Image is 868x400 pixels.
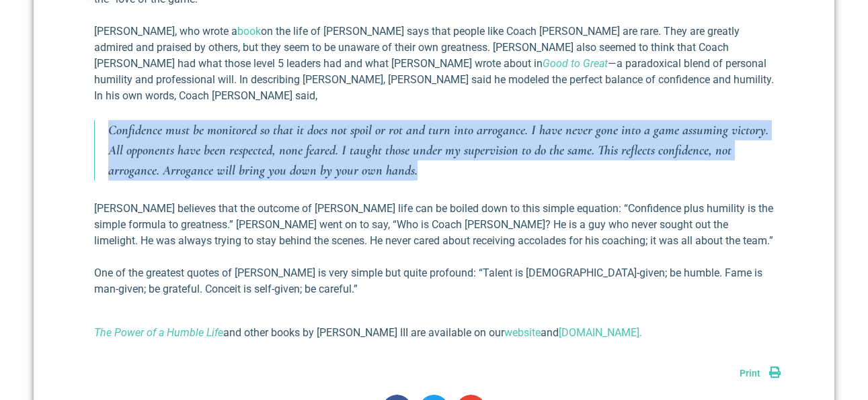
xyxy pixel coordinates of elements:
a: Print [740,368,781,379]
p: [PERSON_NAME] believes that the outcome of [PERSON_NAME] life can be boiled down to this simple e... [94,201,774,249]
a: The Power of a Humble Life [94,326,223,339]
a: Good to Great [543,57,608,70]
span: Print [740,368,760,379]
p: One of the greatest quotes of [PERSON_NAME] is very simple but quite profound: “Talent is [DEMOGR... [94,265,774,297]
a: website [504,326,541,339]
a: book [237,25,261,38]
p: and other books by [PERSON_NAME] III are available on our and [94,325,774,341]
a: [DOMAIN_NAME]. [559,326,642,339]
p: [PERSON_NAME], who wrote a on the life of [PERSON_NAME] says that people like Coach [PERSON_NAME]... [94,23,774,104]
p: Confidence must be monitored so that it does not spoil or rot and turn into arrogance. I have nev... [108,120,774,181]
